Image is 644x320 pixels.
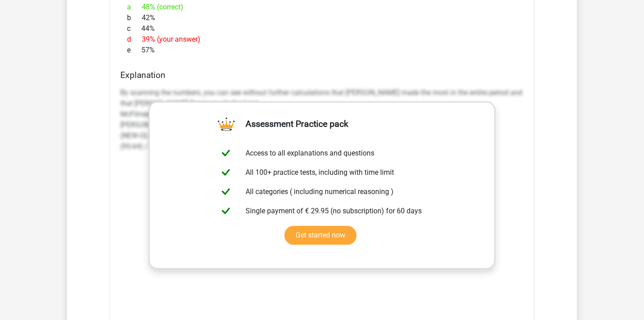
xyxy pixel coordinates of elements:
[120,13,524,23] div: 42%
[127,13,142,23] span: b
[127,2,142,13] span: a
[120,87,524,152] p: By scanning the numbers, you can see without further calculations that [PERSON_NAME] made the mos...
[127,34,142,45] span: d
[284,226,356,245] a: Get started now
[127,45,141,56] span: e
[127,23,141,34] span: c
[120,2,524,13] div: 48% (correct)
[120,23,524,34] div: 44%
[120,70,524,80] h4: Explanation
[120,34,524,45] div: 39% (your answer)
[120,45,524,56] div: 57%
